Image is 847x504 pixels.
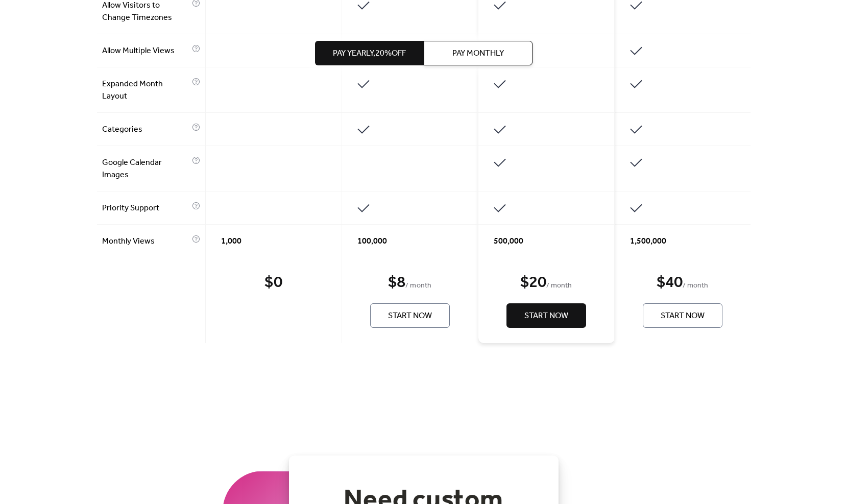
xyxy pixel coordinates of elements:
button: Pay Monthly [424,41,533,65]
span: Priority Support [102,202,189,214]
button: Start Now [370,303,450,328]
button: Start Now [506,303,586,328]
div: $ 40 [657,273,683,293]
span: Expanded Month Layout [102,78,189,103]
span: Start Now [388,310,432,322]
span: Google Calendar Images [102,157,189,181]
span: Categories [102,124,189,136]
button: Start Now [643,303,722,328]
span: Pay Monthly [452,47,504,60]
div: $ 20 [520,273,546,293]
button: Pay Yearly,20%off [315,41,424,65]
span: 1,500,000 [630,235,666,248]
span: Allow Multiple Views [102,45,189,57]
span: / month [546,280,572,292]
span: / month [405,280,431,292]
span: 1,000 [221,235,241,248]
span: 100,000 [357,235,387,248]
span: 500,000 [494,235,523,248]
span: Monthly Views [102,235,189,248]
div: $ 8 [388,273,405,293]
div: $ 0 [264,273,282,293]
span: Start Now [661,310,705,322]
span: Pay Yearly, 20% off [333,47,406,60]
span: / month [683,280,708,292]
span: Start Now [524,310,568,322]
